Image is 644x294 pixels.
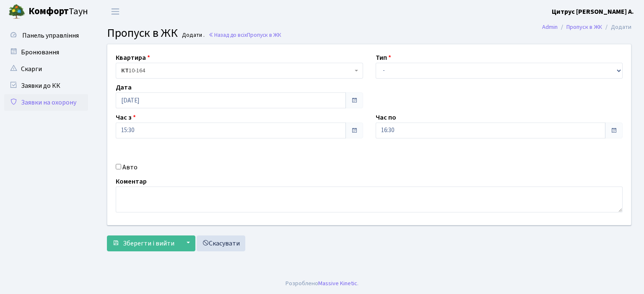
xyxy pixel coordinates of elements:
span: Пропуск в ЖК [247,31,281,39]
button: Переключити навігацію [105,5,126,18]
label: Час з [116,112,136,123]
button: Зберегти і вийти [107,235,180,251]
a: Цитрус [PERSON_NAME] А. [552,7,634,17]
a: Massive Kinetic [318,279,357,288]
a: Бронювання [4,44,88,61]
div: Опитування щодо паркування в ЖК «Комфорт Таун» [500,10,635,57]
span: <b>КТ</b>&nbsp;&nbsp;&nbsp;&nbsp;10-164 [121,66,353,75]
label: Коментар [116,176,147,187]
div: Розроблено . [286,279,358,288]
label: Тип [376,53,391,63]
label: Дата [116,82,132,92]
label: Авто [122,162,138,172]
a: Панель управління [4,27,88,44]
label: Час по [376,112,396,123]
b: КТ [121,66,129,75]
a: Скарги [4,61,88,77]
a: Заявки до КК [4,77,88,94]
a: Назад до всіхПропуск в ЖК [208,31,281,39]
img: logo.png [8,3,25,20]
div: × [626,11,634,20]
span: Таун [29,5,88,19]
b: Цитрус [PERSON_NAME] А. [552,7,634,16]
b: Комфорт [29,5,69,18]
a: Заявки на охорону [4,94,88,111]
span: Зберегти і вийти [123,239,174,248]
span: Панель управління [22,31,79,40]
small: Додати . [180,32,205,39]
span: <b>КТ</b>&nbsp;&nbsp;&nbsp;&nbsp;10-164 [116,63,363,79]
a: Скасувати [197,235,245,251]
span: Пропуск в ЖК [107,25,178,41]
a: Голосувати [508,42,627,52]
label: Квартира [116,53,150,63]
